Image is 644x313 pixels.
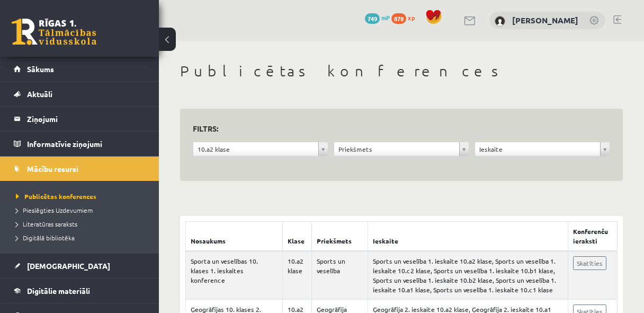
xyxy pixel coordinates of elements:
[27,132,146,156] legend: Informatīvie ziņojumi
[16,220,77,228] span: Literatūras saraksts
[27,261,110,271] span: [DEMOGRAPHIC_DATA]
[334,142,469,156] a: Priekšmets
[365,13,390,22] a: 749 mP
[479,142,596,156] span: Ieskaite
[12,19,96,45] a: Rīgas 1. Tālmācības vidusskola
[193,121,597,136] h3: Filtrs:
[475,142,610,156] a: Ieskaite
[180,62,623,80] h1: Publicētas konferences
[282,251,312,300] td: 10.a2 klase
[27,64,54,74] span: Sākums
[495,16,505,27] img: Anastasija Smirnova
[568,222,618,251] th: Konferenču ieraksti
[312,222,368,251] th: Priekšmets
[16,219,148,229] a: Literatūras saraksts
[27,107,146,131] legend: Ziņojumi
[365,13,380,24] span: 749
[193,142,328,156] a: 10.a2 klase
[16,192,96,201] span: Publicētas konferences
[27,89,52,99] span: Aktuāli
[381,13,390,22] span: mP
[14,57,146,81] a: Sākums
[14,279,146,303] a: Digitālie materiāli
[368,222,568,251] th: Ieskaite
[338,142,455,156] span: Priekšmets
[391,13,406,24] span: 878
[391,13,420,22] a: 878 xp
[186,222,283,251] th: Nosaukums
[16,192,148,201] a: Publicētas konferences
[368,251,568,300] td: Sports un veselība 1. ieskaite 10.a2 klase, Sports un veselība 1. ieskaite 10.c2 klase, Sports un...
[27,286,90,295] span: Digitālie materiāli
[408,13,415,22] span: xp
[282,222,312,251] th: Klase
[16,206,93,214] span: Pieslēgties Uzdevumiem
[14,156,146,181] a: Mācību resursi
[14,107,146,131] a: Ziņojumi
[27,164,78,173] span: Mācību resursi
[186,251,283,300] td: Sporta un veselības 10. klases 1. ieskaites konference
[573,256,606,270] a: Skatīties
[14,254,146,278] a: [DEMOGRAPHIC_DATA]
[16,233,148,242] a: Digitālā bibliotēka
[512,15,578,25] a: [PERSON_NAME]
[14,82,146,106] a: Aktuāli
[198,142,314,156] span: 10.a2 klase
[14,132,146,156] a: Informatīvie ziņojumi
[16,205,148,215] a: Pieslēgties Uzdevumiem
[16,233,75,242] span: Digitālā bibliotēka
[312,251,368,300] td: Sports un veselība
